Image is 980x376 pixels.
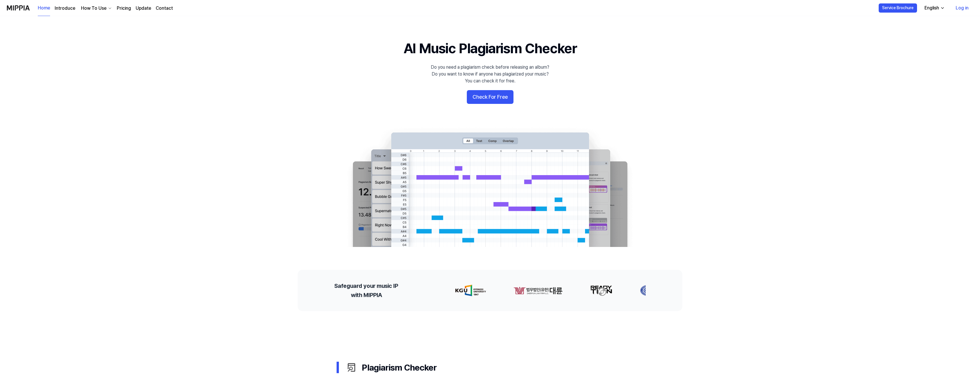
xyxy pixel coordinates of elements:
div: Plagiarism Checker [346,361,643,373]
div: How To Use [80,5,108,12]
a: Introduce [55,5,75,12]
img: partner-logo-3 [640,285,658,296]
img: partner-logo-1 [513,285,563,296]
img: main Image [341,127,639,247]
button: English [920,2,948,14]
a: Pricing [117,5,131,12]
h1: AI Music Plagiarism Checker [404,39,577,58]
img: partner-logo-0 [455,285,486,296]
a: Home [38,0,50,16]
button: Service Brochure [879,3,917,13]
button: Check For Free [467,90,513,104]
img: partner-logo-2 [590,285,612,296]
div: English [923,5,940,11]
button: How To Use [80,5,112,12]
div: Do you need a plagiarism check before releasing an album? Do you want to know if anyone has plagi... [431,64,549,84]
h2: Safeguard your music IP with MIPPIA [334,281,398,300]
a: Update [136,5,151,12]
a: Contact [156,5,173,12]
